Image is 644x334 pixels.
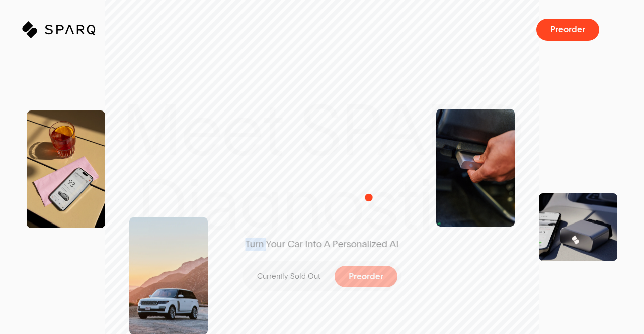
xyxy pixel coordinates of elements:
img: Product Shot of a SPARQ Diagnostics Device [539,193,617,261]
p: Currently Sold Out [257,271,320,281]
img: SPARQ app open in an iPhone on the Table [27,110,105,228]
button: Preorder [335,266,398,287]
span: Preorder [349,272,383,281]
button: Preorder a SPARQ Diagnostics Device [536,19,600,40]
span: Preorder [550,25,585,34]
span: Turn Your Car Into A Personalized AI [229,238,415,251]
img: SPARQ Diagnostics being inserting into an OBD Port [436,109,515,227]
span: Turn Your Car Into A Personalized AI [246,238,399,251]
